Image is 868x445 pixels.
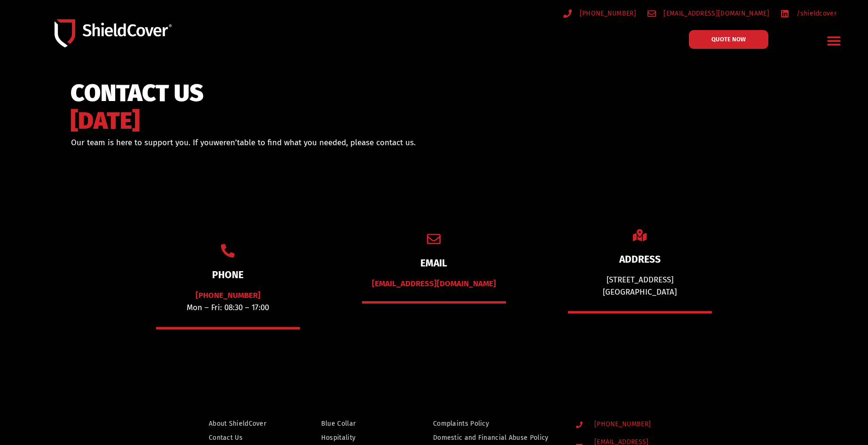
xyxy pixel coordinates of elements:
a: Hospitality [321,432,393,444]
a: [PHONE_NUMBER] [196,290,260,300]
a: PHONE [212,269,244,281]
span: weren’t [213,138,240,148]
a: [PHONE_NUMBER] [563,8,636,19]
span: CONTACT US [71,84,204,103]
span: Blue Collar [321,418,355,429]
a: QUOTE NOW [689,30,768,49]
a: Blue Collar [321,418,393,429]
span: Domestic and Financial Abuse Policy [433,432,549,444]
a: [EMAIL_ADDRESS][DOMAIN_NAME] [372,279,496,289]
span: QUOTE NOW [711,36,746,42]
span: [PHONE_NUMBER] [592,421,651,429]
a: EMAIL [420,257,447,269]
span: About ShieldCover [209,418,266,429]
span: Complaints Policy [433,418,489,429]
a: ADDRESS [619,253,661,265]
a: Complaints Policy [433,418,558,429]
a: [EMAIL_ADDRESS][DOMAIN_NAME] [647,8,769,19]
a: Domestic and Financial Abuse Policy [433,432,558,444]
img: Shield-Cover-Underwriting-Australia-logo-full [55,19,172,48]
a: Contact Us [209,432,281,444]
div: Menu Toggle [823,30,845,52]
p: Mon – Fri: 08:30 – 17:00 [156,289,300,313]
span: able to find what you needed, please contact us. [240,138,416,148]
span: Hospitality [321,432,355,444]
div: [STREET_ADDRESS] [GEOGRAPHIC_DATA] [568,274,712,298]
span: Our team is here to support you. If you [71,138,213,148]
span: Contact Us [209,432,243,444]
a: /shieldcover [781,8,836,19]
span: [PHONE_NUMBER] [577,8,636,19]
a: About ShieldCover [209,418,281,429]
span: /shieldcover [794,8,836,19]
span: [EMAIL_ADDRESS][DOMAIN_NAME] [661,8,769,19]
a: [PHONE_NUMBER] [576,421,691,429]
